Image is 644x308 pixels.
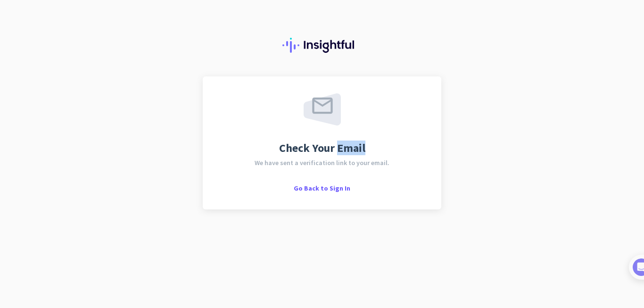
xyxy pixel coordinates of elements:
[282,38,362,53] img: Insightful
[255,159,389,166] span: We have sent a verification link to your email.
[294,184,350,192] span: Go Back to Sign In
[304,93,341,125] img: email-sent
[279,142,365,154] span: Check Your Email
